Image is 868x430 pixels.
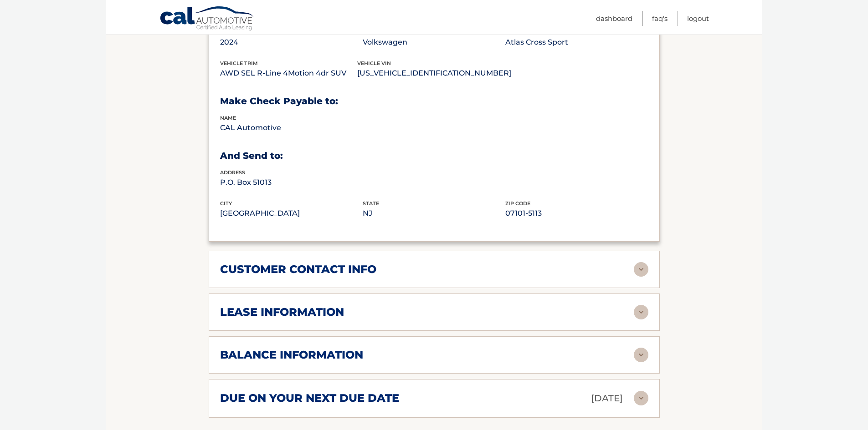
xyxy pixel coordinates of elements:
[505,36,648,49] p: Atlas Cross Sport
[634,391,648,405] img: accordion-rest.svg
[596,11,632,26] a: Dashboard
[652,11,668,26] a: FAQ's
[220,305,344,319] h2: lease information
[634,305,648,319] img: accordion-rest.svg
[220,200,232,207] span: city
[357,60,391,66] span: vehicle vin
[220,96,648,107] h3: Make Check Payable to:
[357,67,511,80] p: [US_VEHICLE_IDENTIFICATION_NUMBER]
[363,207,505,220] p: NJ
[220,263,376,276] h2: customer contact info
[687,11,709,26] a: Logout
[159,6,255,32] a: Cal Automotive
[220,60,258,66] span: vehicle trim
[220,207,363,220] p: [GEOGRAPHIC_DATA]
[505,200,530,207] span: zip code
[220,67,357,80] p: AWD SEL R-Line 4Motion 4dr SUV
[634,348,648,362] img: accordion-rest.svg
[634,262,648,277] img: accordion-rest.svg
[220,115,236,121] span: name
[220,348,363,362] h2: balance information
[591,390,623,406] p: [DATE]
[220,176,363,189] p: P.O. Box 51013
[505,207,648,220] p: 07101-5113
[220,391,399,405] h2: due on your next due date
[363,36,505,49] p: Volkswagen
[220,169,245,176] span: address
[220,30,258,36] span: vehicle Year
[220,150,648,162] h3: And Send to:
[363,200,379,207] span: state
[220,36,363,49] p: 2024
[220,121,363,134] p: CAL Automotive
